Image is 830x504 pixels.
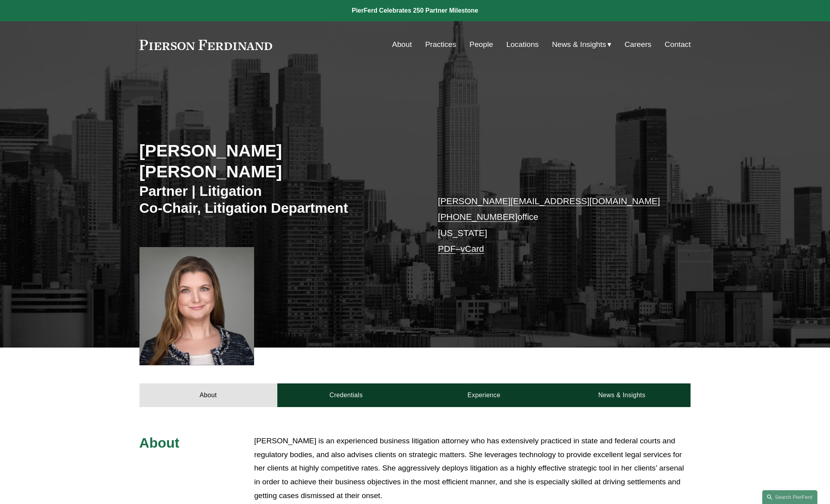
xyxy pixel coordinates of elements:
[470,37,493,52] a: People
[438,193,668,257] p: office [US_STATE] –
[139,140,415,182] h2: [PERSON_NAME] [PERSON_NAME]
[425,37,456,52] a: Practices
[624,37,651,52] a: Careers
[438,196,660,206] a: [PERSON_NAME][EMAIL_ADDRESS][DOMAIN_NAME]
[506,37,538,52] a: Locations
[460,244,484,254] a: vCard
[438,244,456,254] a: PDF
[254,434,691,502] p: [PERSON_NAME] is an experienced business litigation attorney who has extensively practiced in sta...
[277,383,415,407] a: Credentials
[762,490,817,504] a: Search this site
[552,37,611,52] a: folder dropdown
[139,435,180,450] span: About
[438,212,518,222] a: [PHONE_NUMBER]
[139,383,277,407] a: About
[665,37,691,52] a: Contact
[553,383,691,407] a: News & Insights
[415,383,553,407] a: Experience
[552,38,606,52] span: News & Insights
[139,182,415,217] h3: Partner | Litigation Co-Chair, Litigation Department
[392,37,412,52] a: About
